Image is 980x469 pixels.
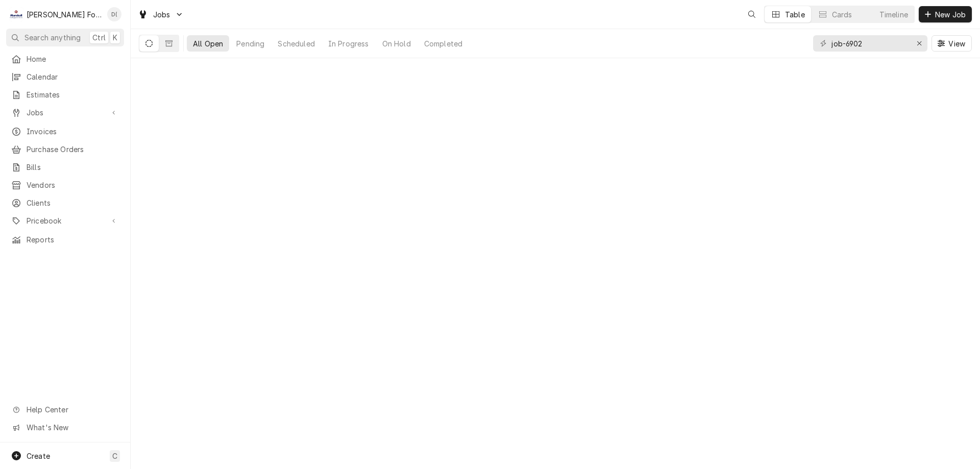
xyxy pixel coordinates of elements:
span: View [946,38,967,49]
div: [PERSON_NAME] Food Equipment Service [27,9,102,20]
a: Invoices [6,123,124,140]
span: Purchase Orders [27,144,119,155]
span: Help Center [27,404,118,415]
span: Invoices [27,126,119,137]
span: Search anything [24,32,81,43]
a: Reports [6,231,124,248]
div: All Open [193,38,223,49]
span: Calendar [27,71,119,82]
span: Bills [27,162,119,172]
div: Cards [832,9,852,20]
a: Vendors [6,177,124,193]
span: Jobs [27,107,104,118]
span: Estimates [27,89,119,100]
a: Home [6,51,124,67]
span: New Job [933,9,968,20]
span: Clients [27,198,119,208]
a: Go to Jobs [6,104,124,121]
div: In Progress [328,38,369,49]
span: Vendors [27,180,119,190]
div: On Hold [382,38,411,49]
span: What's New [27,422,118,433]
input: Keyword search [831,35,908,52]
a: Calendar [6,68,124,85]
span: Create [27,452,50,460]
button: Erase input [911,35,927,52]
a: Purchase Orders [6,141,124,158]
div: Timeline [879,9,908,20]
button: Search anythingCtrlK [6,29,124,46]
a: Bills [6,159,124,176]
a: Clients [6,194,124,211]
div: Completed [424,38,462,49]
span: Pricebook [27,215,104,226]
span: K [113,32,117,43]
div: D( [107,7,121,21]
span: C [112,451,117,461]
span: Reports [27,234,119,245]
div: M [9,7,23,21]
div: Marshall Food Equipment Service's Avatar [9,7,23,21]
span: Ctrl [92,32,106,43]
div: Table [785,9,805,20]
span: Jobs [153,9,170,20]
a: Estimates [6,86,124,103]
div: Pending [236,38,264,49]
button: View [932,35,972,52]
button: Open search [744,6,760,22]
a: Go to What's New [6,419,124,436]
div: Scheduled [278,38,314,49]
div: Derek Testa (81)'s Avatar [107,7,121,21]
a: Go to Help Center [6,401,124,418]
span: Home [27,54,119,64]
a: Go to Jobs [134,6,188,23]
button: New Job [919,6,972,22]
a: Go to Pricebook [6,212,124,229]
